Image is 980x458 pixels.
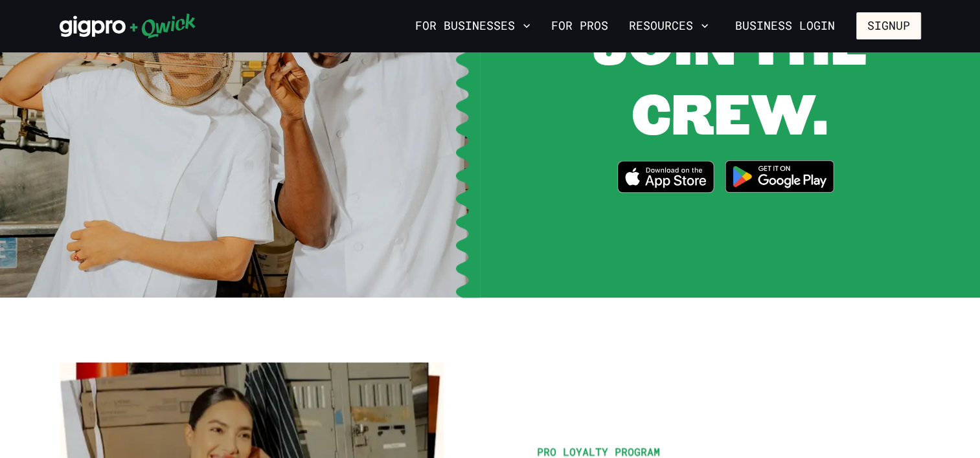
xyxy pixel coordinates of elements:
[617,160,714,197] a: Download on the App Store
[724,12,846,39] a: Business Login
[593,5,867,149] span: JOIN THE CREW.
[537,444,660,458] span: Pro Loyalty Program
[624,15,714,37] button: Resources
[856,12,921,39] button: Signup
[410,15,536,37] button: For Businesses
[546,15,613,37] a: For Pros
[717,152,843,201] img: Get it on Google Play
